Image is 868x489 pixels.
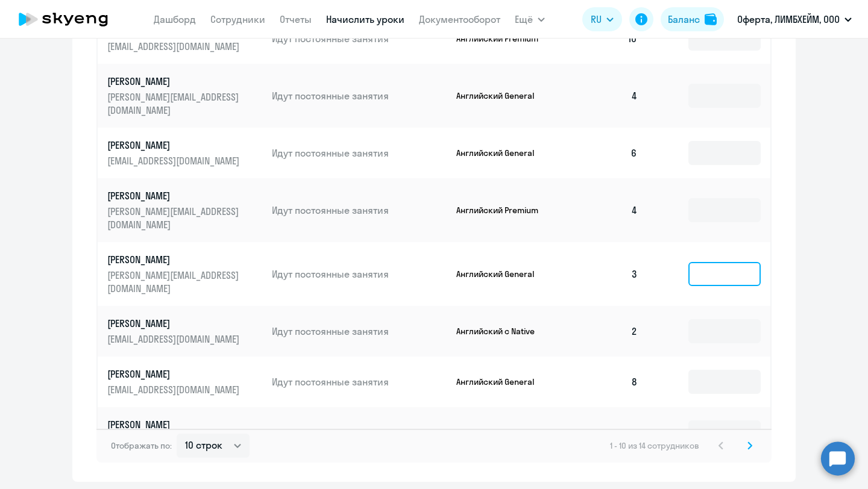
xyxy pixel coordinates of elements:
p: Английский Premium [456,205,547,216]
span: Ещё [515,12,533,26]
td: 4 [563,64,647,128]
a: [PERSON_NAME][PERSON_NAME][EMAIL_ADDRESS][DOMAIN_NAME] [107,75,262,117]
p: [EMAIL_ADDRESS][DOMAIN_NAME] [107,40,242,53]
p: [EMAIL_ADDRESS][DOMAIN_NAME] [107,332,242,346]
p: Идут постоянные занятия [272,267,447,281]
p: Идут постоянные занятия [272,32,447,45]
span: RU [591,12,602,26]
a: Документооборот [419,13,500,25]
p: Идут постоянные занятия [272,375,447,388]
p: [PERSON_NAME] [107,418,242,431]
td: 10 [563,13,647,64]
p: Идут постоянные занятия [272,89,447,102]
p: [PERSON_NAME] [107,189,242,202]
td: 6 [563,128,647,178]
a: [PERSON_NAME][EMAIL_ADDRESS][DOMAIN_NAME] [107,317,262,346]
button: Ещё [515,7,545,31]
a: [PERSON_NAME][EMAIL_ADDRESS][DOMAIN_NAME] [107,367,262,396]
p: [PERSON_NAME] [107,253,242,266]
p: [PERSON_NAME][EMAIL_ADDRESS][DOMAIN_NAME] [107,269,242,295]
p: [EMAIL_ADDRESS][DOMAIN_NAME] [107,383,242,396]
a: [PERSON_NAME][EMAIL_ADDRESS][DOMAIN_NAME] [107,418,262,447]
p: Английский General [456,427,547,438]
p: Английский Premium [456,33,547,44]
span: 1 - 10 из 14 сотрудников [610,440,699,451]
p: [PERSON_NAME] [107,75,242,88]
p: Английский General [456,90,547,101]
div: Баланс [668,12,700,26]
a: [PERSON_NAME][PERSON_NAME][EMAIL_ADDRESS][DOMAIN_NAME] [107,189,262,231]
p: [PERSON_NAME][EMAIL_ADDRESS][DOMAIN_NAME] [107,205,242,231]
p: Английский с Native [456,326,547,337]
p: Английский General [456,269,547,279]
a: Отчеты [280,13,312,25]
p: Идут постоянные занятия [272,204,447,217]
p: Английский General [456,376,547,387]
p: [PERSON_NAME] [107,139,242,152]
p: [PERSON_NAME] [107,317,242,330]
p: Оферта, ЛИМБХЕЙМ, ООО [737,12,840,26]
p: [EMAIL_ADDRESS][DOMAIN_NAME] [107,154,242,167]
img: balance [705,13,717,25]
a: [PERSON_NAME][EMAIL_ADDRESS][DOMAIN_NAME] [107,139,262,167]
td: 3 [563,242,647,306]
td: 8 [563,357,647,407]
a: Сотрудники [210,13,265,25]
button: Балансbalance [661,7,724,31]
a: Дашборд [154,13,196,25]
p: Идут постоянные занятия [272,146,447,160]
td: 2 [563,407,647,458]
span: Отображать по: [111,440,172,451]
a: [PERSON_NAME][PERSON_NAME][EMAIL_ADDRESS][DOMAIN_NAME] [107,253,262,295]
a: Начислить уроки [326,13,404,25]
p: Идут постоянные занятия [272,325,447,338]
p: Идут постоянные занятия [272,426,447,439]
button: RU [582,7,622,31]
a: [EMAIL_ADDRESS][DOMAIN_NAME] [107,24,262,53]
p: [PERSON_NAME] [107,367,242,381]
td: 2 [563,306,647,357]
td: 4 [563,178,647,242]
p: Английский General [456,148,547,158]
button: Оферта, ЛИМБХЕЙМ, ООО [731,5,858,34]
p: [PERSON_NAME][EMAIL_ADDRESS][DOMAIN_NAME] [107,90,242,117]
